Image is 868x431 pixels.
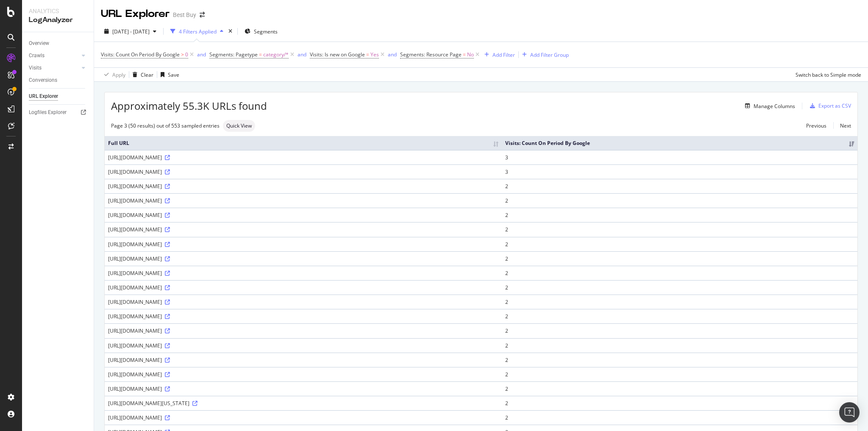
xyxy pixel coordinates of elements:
[108,327,498,334] div: [URL][DOMAIN_NAME]
[366,51,369,58] span: =
[792,68,861,81] button: Switch back to Simple mode
[29,76,88,85] a: Conversions
[818,102,851,109] div: Export as CSV
[799,120,833,132] a: Previous
[29,108,67,117] div: Logfiles Explorer
[502,323,857,338] td: 2
[101,68,125,81] button: Apply
[502,237,857,251] td: 2
[141,71,153,78] div: Clear
[108,183,498,190] div: [URL][DOMAIN_NAME]
[839,402,860,423] div: Open Intercom Messenger
[29,39,49,48] div: Overview
[168,71,179,78] div: Save
[388,51,397,58] div: and
[502,295,857,309] td: 2
[112,71,125,78] div: Apply
[227,27,234,36] div: times
[29,7,87,15] div: Analytics
[502,193,857,208] td: 2
[108,313,498,320] div: [URL][DOMAIN_NAME]
[530,51,569,58] div: Add Filter Group
[197,51,206,58] div: and
[108,226,498,233] div: [URL][DOMAIN_NAME]
[254,28,278,35] span: Segments
[108,284,498,291] div: [URL][DOMAIN_NAME]
[502,208,857,222] td: 2
[259,51,262,58] span: =
[223,120,255,132] div: neutral label
[29,51,45,60] div: Crawls
[502,136,857,150] th: Visits: Count On Period By Google: activate to sort column ascending
[463,51,466,58] span: =
[502,222,857,236] td: 2
[502,367,857,381] td: 2
[502,280,857,295] td: 2
[29,39,88,48] a: Overview
[105,136,502,150] th: Full URL: activate to sort column ascending
[108,197,498,204] div: [URL][DOMAIN_NAME]
[502,381,857,396] td: 2
[29,64,79,72] a: Visits
[157,68,179,81] button: Save
[111,99,267,113] span: Approximately 55.3K URLs found
[754,103,795,110] div: Manage Columns
[502,266,857,280] td: 2
[101,51,180,58] span: Visits: Count On Period By Google
[807,99,851,113] button: Export as CSV
[502,150,857,164] td: 3
[298,51,306,58] div: and
[112,28,150,35] span: [DATE] - [DATE]
[200,12,205,18] div: arrow-right-arrow-left
[502,164,857,179] td: 3
[108,385,498,392] div: [URL][DOMAIN_NAME]
[197,50,206,58] button: and
[400,51,462,58] span: Segments: Resource Page
[519,50,569,60] button: Add Filter Group
[29,92,58,101] div: URL Explorer
[502,179,857,193] td: 2
[29,64,42,72] div: Visits
[209,51,258,58] span: Segments: Pagetype
[29,51,79,60] a: Crawls
[502,396,857,410] td: 2
[502,338,857,353] td: 2
[173,11,196,19] div: Best Buy
[481,50,515,60] button: Add Filter
[167,25,227,38] button: 4 Filters Applied
[111,122,220,129] div: Page 3 (50 results) out of 553 sampled entries
[101,25,160,38] button: [DATE] - [DATE]
[502,251,857,266] td: 2
[108,400,498,407] div: [URL][DOMAIN_NAME][US_STATE]
[796,71,861,78] div: Switch back to Simple mode
[502,410,857,425] td: 2
[298,50,306,58] button: and
[108,241,498,248] div: [URL][DOMAIN_NAME]
[185,49,188,61] span: 0
[101,7,170,21] div: URL Explorer
[108,168,498,175] div: [URL][DOMAIN_NAME]
[108,371,498,378] div: [URL][DOMAIN_NAME]
[108,298,498,306] div: [URL][DOMAIN_NAME]
[370,49,379,61] span: Yes
[310,51,365,58] span: Visits: Is new on Google
[179,28,217,35] div: 4 Filters Applied
[108,270,498,277] div: [URL][DOMAIN_NAME]
[108,414,498,421] div: [URL][DOMAIN_NAME]
[833,120,851,132] a: Next
[29,76,57,85] div: Conversions
[108,154,498,161] div: [URL][DOMAIN_NAME]
[29,15,87,25] div: LogAnalyzer
[742,101,795,111] button: Manage Columns
[467,49,474,61] span: No
[226,123,252,128] span: Quick View
[108,255,498,262] div: [URL][DOMAIN_NAME]
[502,353,857,367] td: 2
[129,68,153,81] button: Clear
[388,50,397,58] button: and
[502,309,857,323] td: 2
[263,49,289,61] span: category/*
[29,108,88,117] a: Logfiles Explorer
[108,356,498,364] div: [URL][DOMAIN_NAME]
[29,92,88,101] a: URL Explorer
